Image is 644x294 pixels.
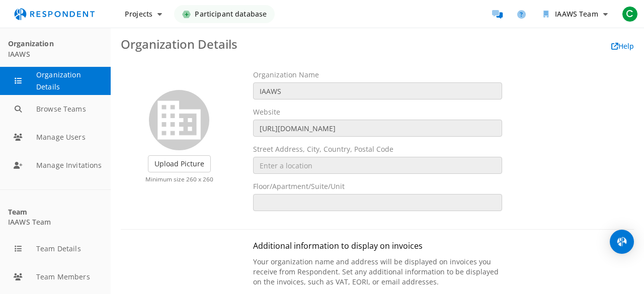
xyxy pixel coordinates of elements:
img: organization_avatar_256.png [149,90,209,150]
span: C [622,6,638,22]
label: Street Address, City, Country, Postal Code [253,144,393,154]
input: Enter a location [253,157,502,174]
button: Projects [117,5,170,23]
label: Organization Name [253,70,319,80]
button: C [620,5,640,23]
p: Minimum size 260 x 260 [121,175,238,183]
span: Projects [125,9,152,19]
div: IAAWS [8,40,103,59]
label: Floor/Apartment/Suite/Unit [253,181,345,191]
img: respondent-logo.png [8,5,101,24]
input: http://www.respondent.io [253,120,502,137]
div: Team [8,208,103,217]
span: Participant database [195,5,267,23]
p: Your organization name and address will be displayed on invoices you receive from Respondent. Set... [253,257,502,287]
span: Organization Details [121,36,237,52]
a: Help and support [511,4,531,24]
div: Organization [8,40,103,48]
label: Upload Picture [148,155,211,172]
div: IAAWS Team [8,208,103,227]
div: Open Intercom Messenger [610,230,634,254]
button: IAAWS Team [535,5,616,23]
label: Website [253,107,280,117]
a: Message participants [487,4,507,24]
a: Participant database [174,5,275,23]
span: IAAWS Team [555,9,598,19]
a: Help [611,41,634,51]
p: Additional information to display on invoices [253,240,502,252]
